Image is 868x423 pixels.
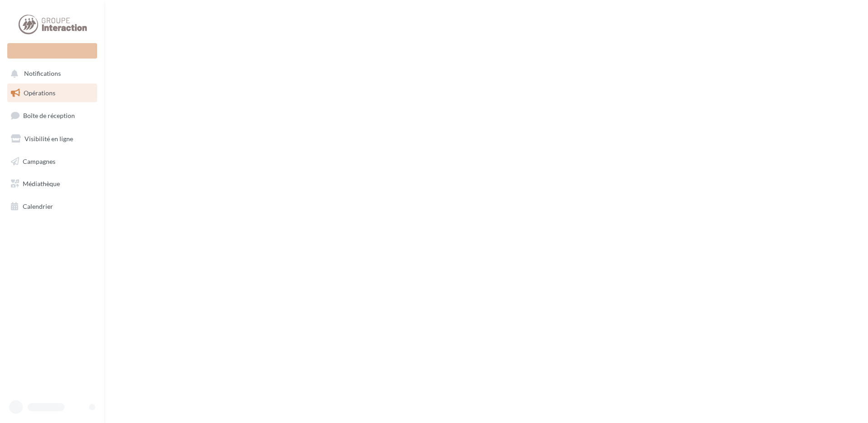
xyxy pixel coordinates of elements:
[5,152,99,171] a: Campagnes
[23,180,60,187] span: Médiathèque
[24,89,55,97] span: Opérations
[25,135,73,143] span: Visibilité en ligne
[5,129,99,148] a: Visibilité en ligne
[23,202,53,210] span: Calendrier
[5,174,99,193] a: Médiathèque
[23,157,55,165] span: Campagnes
[5,106,99,125] a: Boîte de réception
[23,112,75,119] span: Boîte de réception
[5,197,99,216] a: Calendrier
[7,43,97,59] div: Nouvelle campagne
[5,84,99,103] a: Opérations
[24,70,61,78] span: Notifications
